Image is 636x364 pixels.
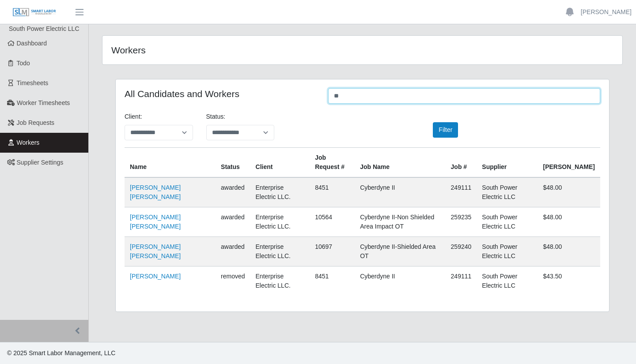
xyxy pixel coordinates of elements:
[250,237,310,266] td: Enterprise Electric LLC.
[477,266,538,296] td: South Power Electric LLC
[446,237,477,266] td: 259240
[446,266,477,296] td: 249111
[581,8,632,17] a: [PERSON_NAME]
[310,148,355,178] th: Job Request #
[17,139,40,146] span: Workers
[130,273,181,280] a: [PERSON_NAME]
[250,266,310,296] td: Enterprise Electric LLC.
[538,177,601,207] td: $48.00
[17,60,30,67] span: Todo
[17,79,49,86] span: Timesheets
[216,177,250,207] td: awarded
[250,207,310,237] td: Enterprise Electric LLC.
[7,349,115,356] span: © 2025 Smart Labor Management, LLC
[216,237,250,266] td: awarded
[130,184,181,200] a: [PERSON_NAME] [PERSON_NAME]
[477,207,538,237] td: South Power Electric LLC
[130,243,181,259] a: [PERSON_NAME] [PERSON_NAME]
[17,159,64,166] span: Supplier Settings
[310,207,355,237] td: 10564
[355,207,445,237] td: Cyberdyne II-Non Shielded Area Impact OT
[477,177,538,207] td: South Power Electric LLC
[130,214,181,230] a: [PERSON_NAME] [PERSON_NAME]
[17,40,47,47] span: Dashboard
[446,148,477,178] th: Job #
[206,112,226,121] label: Status:
[17,99,70,106] span: Worker Timesheets
[310,266,355,296] td: 8451
[125,112,142,121] label: Client:
[250,177,310,207] td: Enterprise Electric LLC.
[355,148,445,178] th: Job Name
[538,207,601,237] td: $48.00
[538,237,601,266] td: $48.00
[12,8,57,17] img: SLM Logo
[17,119,55,126] span: Job Requests
[216,266,250,296] td: removed
[216,207,250,237] td: awarded
[355,266,445,296] td: Cyberdyne II
[477,148,538,178] th: Supplier
[446,207,477,237] td: 259235
[355,177,445,207] td: Cyberdyne II
[477,237,538,266] td: South Power Electric LLC
[9,25,79,32] span: South Power Electric LLC
[125,88,315,99] h4: All Candidates and Workers
[111,45,313,56] h4: Workers
[125,148,216,178] th: Name
[250,148,310,178] th: Client
[538,266,601,296] td: $43.50
[446,177,477,207] td: 249111
[310,237,355,266] td: 10697
[433,122,458,138] button: Filter
[355,237,445,266] td: Cyberdyne II-Shielded Area OT
[310,177,355,207] td: 8451
[216,148,250,178] th: Status
[538,148,601,178] th: [PERSON_NAME]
